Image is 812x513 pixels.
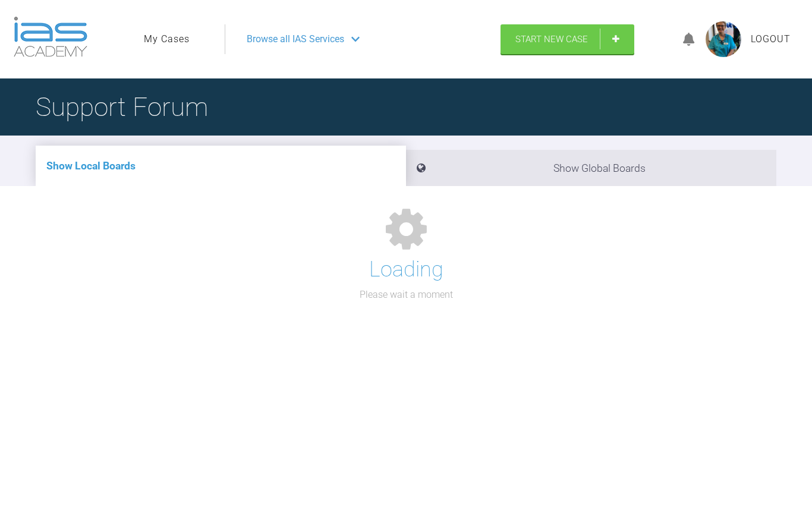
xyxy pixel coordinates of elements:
h1: Support Forum [36,86,208,128]
a: Logout [751,32,791,47]
img: profile.png [706,21,741,57]
span: Browse all IAS Services [247,32,344,47]
a: Start New Case [501,24,634,54]
a: My Cases [144,32,190,47]
img: logo-light.3e3ef733.png [14,17,87,57]
li: Show Local Boards [36,146,406,186]
li: Show Global Boards [406,150,776,186]
h1: Loading [369,253,443,287]
p: Please wait a moment [360,287,453,303]
span: Start New Case [515,34,588,45]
